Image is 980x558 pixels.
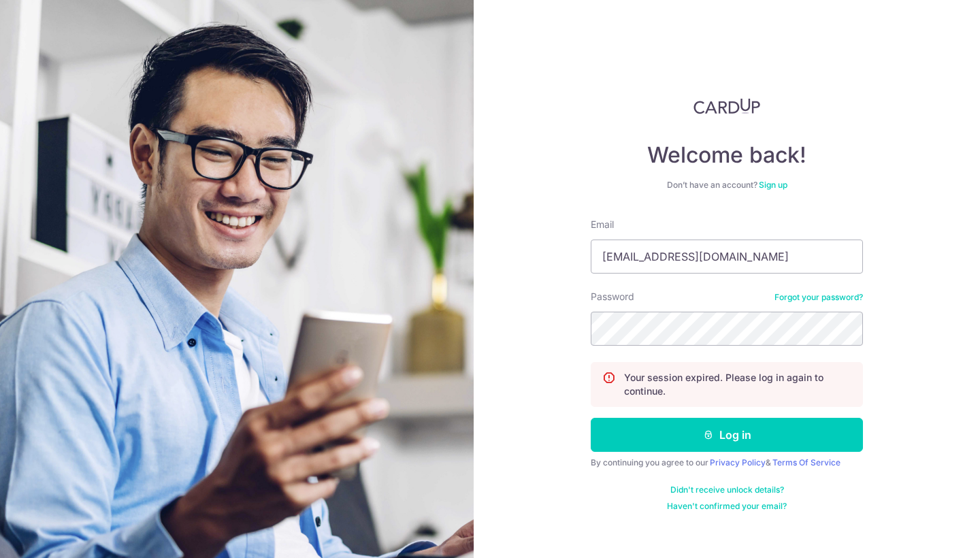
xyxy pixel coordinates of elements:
[667,501,787,512] a: Haven't confirmed your email?
[774,292,863,303] a: Forgot your password?
[591,180,863,191] div: Don’t have an account?
[591,218,614,231] label: Email
[591,290,634,303] label: Password
[591,142,863,169] h4: Welcome back!
[591,457,863,468] div: By continuing you agree to our &
[759,180,787,190] a: Sign up
[693,98,760,114] img: CardUp Logo
[670,485,784,495] a: Didn't receive unlock details?
[624,371,851,398] p: Your session expired. Please log in again to continue.
[591,240,863,274] input: Enter your Email
[710,457,766,467] a: Privacy Policy
[772,457,840,467] a: Terms Of Service
[591,418,863,452] button: Log in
